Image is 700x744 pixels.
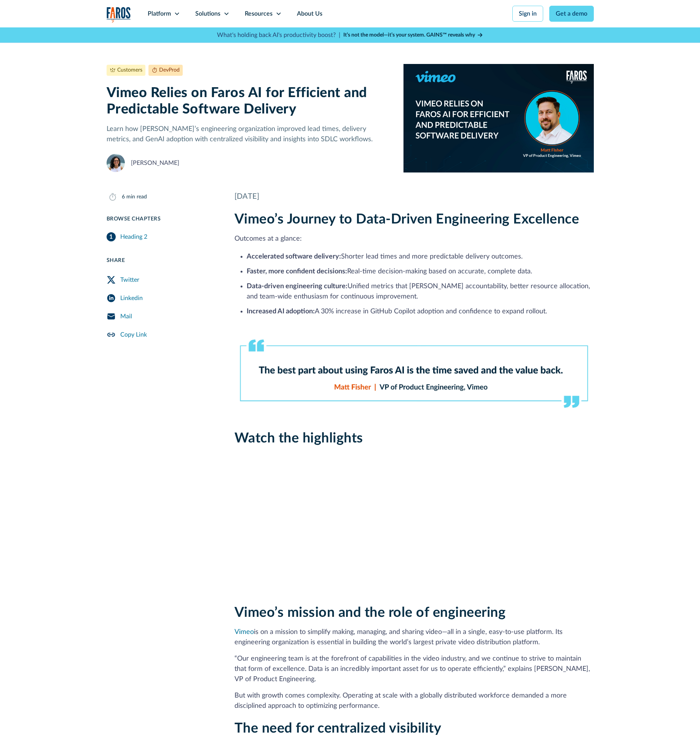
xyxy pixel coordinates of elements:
div: Resources [245,9,273,18]
p: “Our engineering team is at the forefront of capabilities in the video industry, and we continue ... [234,654,594,685]
div: Mail [120,312,132,321]
h2: Vimeo’s Journey to Data-Driven Engineering Excellence [234,211,594,228]
div: Heading 2 [120,232,147,241]
a: home [107,7,131,22]
h2: Vimeo’s mission and the role of engineering [234,605,594,621]
strong: Increased AI adoption: [247,308,315,315]
p: Learn how [PERSON_NAME]’s engineering organization improved lead times, delivery metrics, and Gen... [107,124,392,145]
div: Platform [148,9,171,18]
div: DevProd [159,66,180,74]
div: Linkedin [120,294,143,303]
a: Twitter Share [107,271,216,289]
strong: Accelerated software delivery: [247,253,341,260]
div: 6 [122,193,125,201]
div: Solutions [195,9,220,18]
h1: Vimeo Relies on Faros AI for Efficient and Predictable Software Delivery [107,85,392,118]
img: Black text on white background: "The best part about using Faros AI is the time saved and the val... [234,335,594,412]
a: Mail Share [107,307,216,326]
strong: It’s not the model—it’s your system. GAINS™ reveals why [343,32,475,38]
h2: Watch the highlights [234,430,594,447]
div: Share [107,257,216,265]
iframe: Vimeo's Journey to a Data-Driven Engineering Organization | Faros AI Case Study | Highlights [306,465,521,586]
div: Copy Link [120,330,147,339]
a: Copy Link [107,326,216,344]
div: min read [126,193,147,201]
a: Vimeo [234,629,254,635]
div: Twitter [120,275,139,284]
img: On a blue background, the Vimeo and Faros AI logos appear with the text "Vimeo relies on Faros AI... [403,64,593,172]
img: Naomi Lurie [107,154,125,172]
p: is on a mission to simplify making, managing, and sharing video—all in a single, easy-to-use plat... [234,627,594,648]
div: [DATE] [234,191,594,202]
div: Customers [117,66,142,74]
strong: The need for centralized visibility [234,722,442,735]
li: ‍ A 30% increase in GitHub Copilot adoption and confidence to expand rollout. [247,307,594,317]
li: Unified metrics that [PERSON_NAME] accountability, better resource allocation, and team-wide enth... [247,281,594,302]
p: But with growth comes complexity. Operating at scale with a globally distributed workforce demand... [234,691,594,711]
a: It’s not the model—it’s your system. GAINS™ reveals why [343,31,483,39]
a: LinkedIn Share [107,289,216,307]
img: Logo of the analytics and reporting company Faros. [107,7,131,22]
a: Sign in [512,6,543,22]
li: Shorter lead times and more predictable delivery outcomes. [247,252,594,262]
a: Get a demo [549,6,594,22]
p: What's holding back AI's productivity boost? | [217,30,340,40]
a: Heading 2 [107,229,216,244]
li: Real-time decision-making based on accurate, complete data. [247,267,594,277]
strong: Data-driven engineering culture: [247,283,348,290]
strong: Faster, more confident decisions: [247,268,347,275]
p: Outcomes at a glance: [234,234,594,244]
div: Browse Chapters [107,215,216,223]
div: [PERSON_NAME] [131,158,179,168]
